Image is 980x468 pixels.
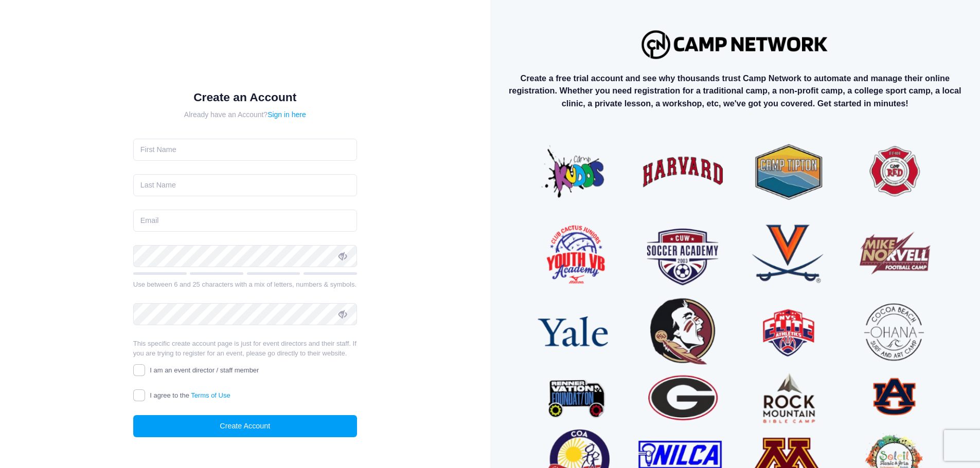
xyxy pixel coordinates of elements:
span: I am an event director / staff member [150,366,259,374]
span: I agree to the [150,391,230,399]
img: Logo [637,25,833,64]
input: I agree to theTerms of Use [133,389,145,401]
p: This specific create account page is just for event directors and their staff. If you are trying ... [133,339,357,359]
div: Use between 6 and 25 characters with a mix of letters, numbers & symbols. [133,279,357,290]
input: First Name [133,139,357,161]
div: Already have an Account? [133,109,357,120]
input: Email [133,210,357,232]
h1: Create an Account [133,90,357,104]
a: Sign in here [268,110,306,119]
p: Create a free trial account and see why thousands trust Camp Network to automate and manage their... [498,72,972,109]
button: Create Account [133,415,357,437]
input: I am an event director / staff member [133,364,145,376]
input: Last Name [133,174,357,196]
a: Terms of Use [191,391,230,399]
